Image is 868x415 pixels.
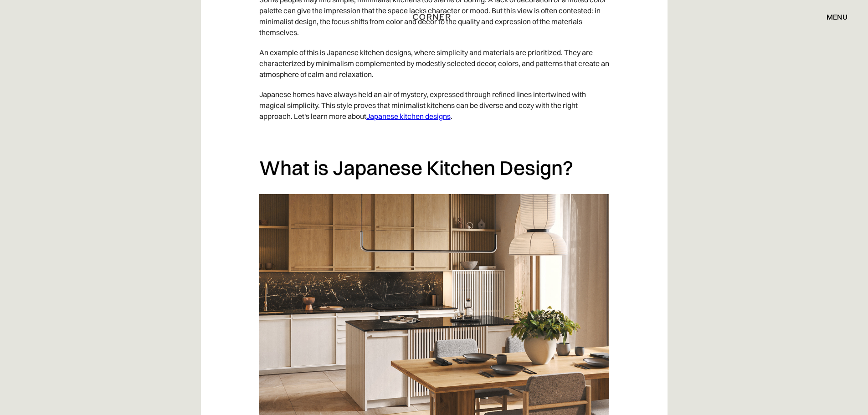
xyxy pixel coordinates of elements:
a: home [403,11,465,23]
div: menu [817,9,847,25]
p: ‍ [259,126,609,146]
h2: What is Japanese Kitchen Design? [259,155,609,180]
div: menu [827,13,847,20]
p: An example of this is Japanese kitchen designs, where simplicity and materials are prioritized. T... [259,42,609,84]
a: Japanese kitchen designs [366,112,451,121]
p: Japanese homes have always held an air of mystery, expressed through refined lines intertwined wi... [259,84,609,126]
